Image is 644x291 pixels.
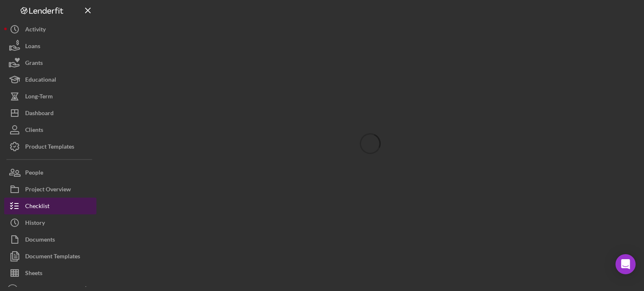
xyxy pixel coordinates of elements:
[25,54,43,73] div: Grants
[25,231,55,250] div: Documents
[4,231,96,248] button: Documents
[4,121,96,138] button: Clients
[4,214,96,231] button: History
[25,248,80,267] div: Document Templates
[25,181,71,200] div: Project Overview
[25,88,53,107] div: Long-Term
[25,265,42,283] div: Sheets
[4,105,96,121] button: Dashboard
[25,71,56,90] div: Educational
[25,38,40,57] div: Loans
[4,21,96,38] button: Activity
[25,214,45,233] div: History
[4,71,96,88] button: Educational
[25,164,43,183] div: People
[25,105,54,124] div: Dashboard
[4,198,96,214] button: Checklist
[4,138,96,155] button: Product Templates
[25,121,43,140] div: Clients
[4,38,96,54] button: Loans
[4,88,96,105] button: Long-Term
[4,54,96,71] button: Grants
[4,181,96,198] button: Project Overview
[4,265,96,281] button: Sheets
[615,254,636,274] div: Open Intercom Messenger
[25,21,46,40] div: Activity
[25,138,74,157] div: Product Templates
[4,248,96,265] button: Document Templates
[25,198,49,216] div: Checklist
[4,164,96,181] button: People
